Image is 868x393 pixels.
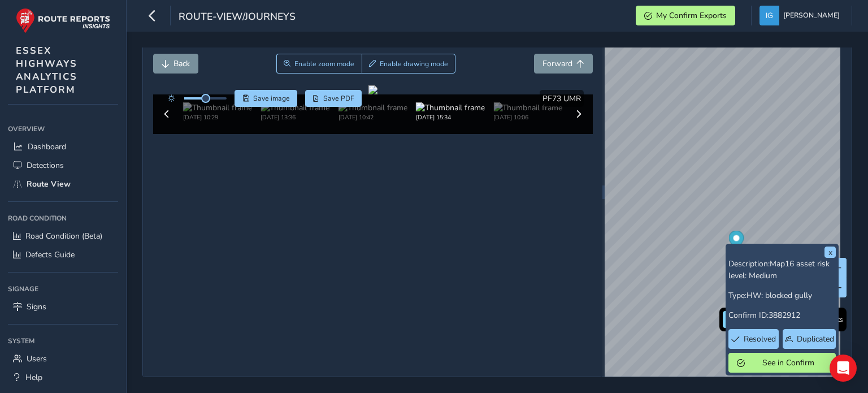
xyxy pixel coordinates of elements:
[362,54,456,74] button: Draw
[8,280,118,297] div: Signage
[749,357,827,368] span: See in Confirm
[276,54,362,74] button: Zoom
[338,113,407,122] div: [DATE] 10:42
[830,355,857,382] div: Open Intercom Messenger
[534,54,593,74] button: Forward
[183,102,252,113] img: Thumbnail frame
[253,94,290,103] span: Save image
[183,113,252,122] div: [DATE] 10:29
[783,6,840,25] span: [PERSON_NAME]
[25,231,102,241] span: Road Condition (Beta)
[294,59,354,68] span: Enable zoom mode
[728,258,830,281] span: Map16 asset risk level: Medium
[744,334,776,344] span: Resolved
[542,58,572,69] span: Forward
[759,6,779,25] img: diamond-layout
[728,353,836,373] button: See in Confirm
[27,160,64,171] span: Detections
[16,44,77,96] span: ESSEX HIGHWAYS ANALYTICS PLATFORM
[261,113,329,122] div: [DATE] 13:36
[769,310,800,321] span: 3882912
[153,54,198,74] button: Back
[759,6,844,25] button: [PERSON_NAME]
[8,175,118,193] a: Route View
[380,59,448,68] span: Enable drawing mode
[305,90,362,107] button: PDF
[8,332,118,349] div: System
[8,245,118,264] a: Defects Guide
[8,349,118,368] a: Users
[25,249,75,260] span: Defects Guide
[728,290,836,301] p: Type:
[8,297,118,316] a: Signs
[729,231,744,254] div: Map marker
[797,334,834,344] span: Duplicated
[8,227,118,245] a: Road Condition (Beta)
[261,102,329,113] img: Thumbnail frame
[27,353,47,364] span: Users
[747,290,812,301] span: HW: blocked gully
[16,8,110,33] img: rr logo
[493,113,562,122] div: [DATE] 10:06
[824,247,836,258] button: x
[656,10,727,21] span: My Confirm Exports
[636,6,735,25] button: My Confirm Exports
[179,10,296,25] span: route-view/journeys
[8,368,118,387] a: Help
[235,90,297,107] button: Save
[323,94,354,103] span: Save PDF
[27,301,46,312] span: Signs
[27,179,71,189] span: Route View
[783,329,836,349] button: Duplicated
[728,329,779,349] button: Resolved
[8,137,118,156] a: Dashboard
[416,113,485,122] div: [DATE] 15:34
[416,102,485,113] img: Thumbnail frame
[28,141,66,152] span: Dashboard
[728,309,836,321] p: Confirm ID:
[8,120,118,137] div: Overview
[542,93,581,104] span: PF73 UMR
[8,210,118,227] div: Road Condition
[8,156,118,175] a: Detections
[173,58,190,69] span: Back
[338,102,407,113] img: Thumbnail frame
[728,258,836,282] p: Description:
[25,372,42,383] span: Help
[493,102,562,113] img: Thumbnail frame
